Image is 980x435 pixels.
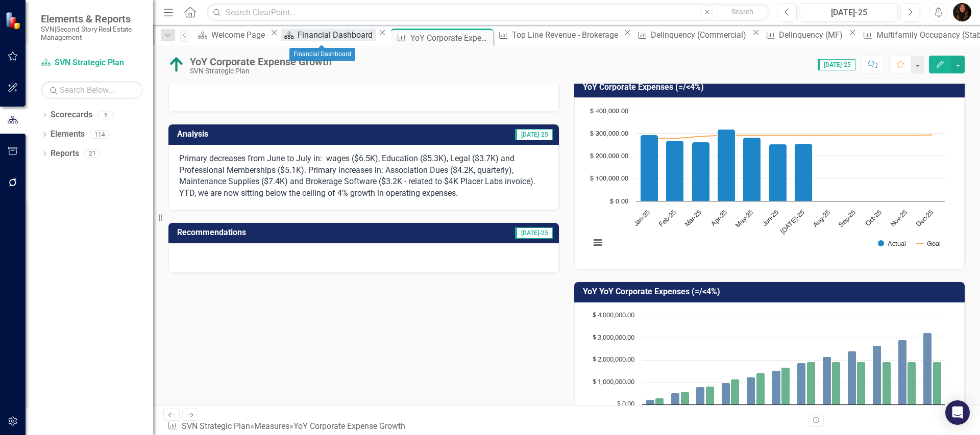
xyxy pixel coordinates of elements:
[281,29,376,41] a: Financial Dashboard
[590,131,628,137] text: $ 300,000.00
[838,209,857,228] text: Sep-25
[908,362,916,404] path: Nov-25, 1,926,900.13. YTD Actual.
[585,106,954,259] div: Chart. Highcharts interactive chart.
[254,421,289,431] a: Measures
[710,209,728,227] text: Apr-25
[646,399,655,404] path: Jan-25, 219,473. YTD Prior Year Actual.
[762,29,846,41] a: Delinquency (MF)
[298,29,376,41] div: Financial Dashboard
[762,209,780,227] text: Jun-25
[803,7,894,19] div: [DATE]-25
[583,287,960,296] h3: YoY YoY Corporate Expenses (=/<4%)
[823,356,831,404] path: Aug-25, 2,152,153. YTD Prior Year Actual.
[610,198,628,205] text: $ 0.00
[633,209,651,227] text: Jan-25
[585,106,950,259] svg: Interactive chart
[177,130,345,139] h3: Analysis
[684,209,703,228] text: Mar-25
[797,363,806,404] path: Jul-25, 1,877,074. YTD Prior Year Actual.
[168,57,185,73] img: Above Target
[646,332,932,404] g: YTD Prior Year Actual, bar series 1 of 2 with 12 bars.
[84,149,101,158] div: 21
[593,377,634,386] text: $ 1,000,000.00
[883,362,891,404] path: Oct-25, 1,926,900.13. YTD Actual.
[651,29,749,41] div: Delinquency (Commercial)
[800,3,898,21] button: [DATE]-25
[666,141,684,201] path: Feb-25, 268,434.6. Actual.
[779,209,806,236] text: [DATE]-25
[818,59,855,70] span: [DATE]-25
[293,421,405,431] div: YoY Corporate Expense Growth
[681,392,690,404] path: Feb-25, 561,303.05. YTD Actual.
[182,421,250,431] a: SVN Strategic Plan
[923,332,932,404] path: Dec-25, 3,235,216. YTD Prior Year Actual.
[857,362,866,404] path: Sep-25, 1,926,900.13. YTD Actual.
[97,111,114,119] div: 5
[590,175,628,182] text: $ 100,000.00
[781,367,790,404] path: Jun-25, 1,673,292.81. YTD Actual.
[878,240,906,247] button: Show Actual
[593,310,634,319] text: $ 4,000,000.00
[179,153,548,199] p: Primary decreases from June to July in: wages ($6.5K), Education ($5.3K), Legal ($3.7K) and Profe...
[41,25,143,42] small: SVN|Second Story Real Estate Management
[177,228,418,237] h3: Recommendations
[167,421,409,432] div: » »
[655,398,664,404] path: Jan-25, 292,868.45. YTD Actual.
[211,29,268,41] div: Welcome Page
[933,362,942,404] path: Dec-25, 1,926,900.13. YTD Actual.
[194,29,268,41] a: Welcome Page
[590,108,628,115] text: $ 400,000.00
[655,362,942,404] g: YTD Actual, bar series 2 of 2 with 12 bars.
[873,345,881,404] path: Oct-25, 2,643,863. YTD Prior Year Actual.
[190,56,332,67] div: YoY Corporate Expense Growth
[515,129,553,140] span: [DATE]-25
[743,138,761,201] path: May-25, 281,600.84. Actual.
[590,153,628,160] text: $ 200,000.00
[190,67,332,75] div: SVN Strategic Plan
[865,209,883,227] text: Oct-25
[51,148,79,160] a: Reports
[495,29,621,41] a: Top Line Revenue - Brokerage
[51,129,85,140] a: Elements
[658,209,677,228] text: Feb-25
[722,382,730,404] path: Apr-25, 978,984. YTD Prior Year Actual.
[717,5,768,19] button: Search
[706,386,715,404] path: Mar-25, 823,376.3. YTD Actual.
[207,4,770,21] input: Search ClearPoint...
[515,227,553,239] span: [DATE]-25
[769,144,787,201] path: Jun-25, 251,853.95. Actual.
[953,3,971,21] img: Jill Allen
[692,142,710,201] path: Mar-25, 262,073.25. Actual.
[641,111,933,201] g: Actual, series 1 of 2. Bar series with 12 bars.
[591,236,605,250] button: View chart menu, Chart
[747,377,755,404] path: May-25, 1,230,485. YTD Prior Year Actual.
[696,387,705,404] path: Mar-25, 785,006. YTD Prior Year Actual.
[807,362,816,404] path: Jul-25, 1,926,900.13. YTD Actual.
[772,370,781,404] path: Jun-25, 1,520,849. YTD Prior Year Actual.
[583,83,960,92] h3: YoY Corporate Expenses (=/<4%)
[5,12,23,30] img: ClearPoint Strategy
[756,373,765,404] path: May-25, 1,421,438.86. YTD Actual.
[41,13,143,25] span: Elements & Reports
[51,109,92,121] a: Scorecards
[410,32,491,44] div: YoY Corporate Expense Growth
[731,379,740,404] path: Apr-25, 1,139,838.02. YTD Actual.
[512,29,621,41] div: Top Line Revenue - Brokerage
[898,340,907,404] path: Nov-25, 2,900,678. YTD Prior Year Actual.
[671,393,680,404] path: Feb-25, 513,122. YTD Prior Year Actual.
[734,209,754,229] text: May-25
[795,144,813,201] path: Jul-25, 253,607.32. Actual.
[641,135,658,201] path: Jan-25, 292,868.45. Actual.
[915,209,934,228] text: Dec-25
[731,8,753,16] span: Search
[41,81,143,99] input: Search Below...
[890,209,909,228] text: Nov-25
[593,332,634,342] text: $ 3,000,000.00
[812,209,831,228] text: Aug-25
[718,130,736,201] path: Apr-25, 316,461.72. Actual.
[779,29,846,41] div: Delinquency (MF)
[945,400,970,425] div: Open Intercom Messenger
[848,351,856,404] path: Sep-25, 2,413,007. YTD Prior Year Actual.
[593,354,634,364] text: $ 2,000,000.00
